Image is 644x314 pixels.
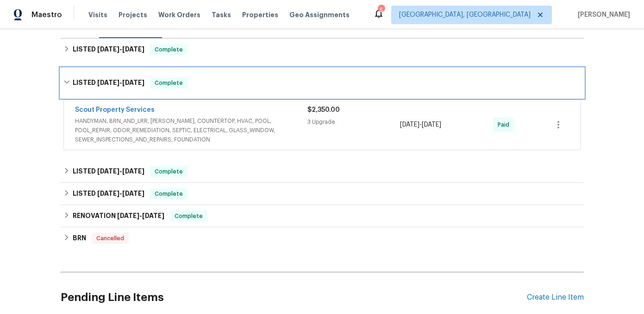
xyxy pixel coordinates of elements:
[75,116,307,144] span: HANDYMAN, BRN_AND_LRR, [PERSON_NAME], COUNTERTOP, HVAC, POOL, POOL_REPAIR, ODOR_REMEDIATION, SEPT...
[212,12,231,18] span: Tasks
[73,44,144,55] h6: LISTED
[97,46,144,52] span: -
[151,167,187,176] span: Complete
[97,190,119,197] span: [DATE]
[61,227,584,250] div: BRN Cancelled
[122,190,144,197] span: [DATE]
[75,107,155,113] a: Scout Property Services
[117,212,139,219] span: [DATE]
[31,10,62,19] span: Maestro
[73,211,164,222] h6: RENOVATION
[122,46,144,52] span: [DATE]
[158,10,200,19] span: Work Orders
[142,212,164,219] span: [DATE]
[527,293,584,302] div: Create Line Item
[151,78,187,88] span: Complete
[73,77,144,89] h6: LISTED
[151,45,187,54] span: Complete
[73,188,144,199] h6: LISTED
[151,189,187,199] span: Complete
[171,211,206,221] span: Complete
[61,38,584,61] div: LISTED [DATE]-[DATE]Complete
[122,79,144,86] span: [DATE]
[378,6,384,15] div: 5
[399,10,531,19] span: [GEOGRAPHIC_DATA], [GEOGRAPHIC_DATA]
[61,205,584,227] div: RENOVATION [DATE]-[DATE]Complete
[400,120,441,129] span: -
[574,10,630,19] span: [PERSON_NAME]
[61,183,584,205] div: LISTED [DATE]-[DATE]Complete
[307,117,400,127] div: 3 Upgrade
[289,10,350,19] span: Geo Assignments
[73,233,86,244] h6: BRN
[97,168,144,174] span: -
[97,79,119,86] span: [DATE]
[88,10,107,19] span: Visits
[97,46,119,52] span: [DATE]
[97,79,144,86] span: -
[422,122,441,128] span: [DATE]
[93,234,128,243] span: Cancelled
[117,212,164,219] span: -
[498,120,513,129] span: Paid
[61,160,584,183] div: LISTED [DATE]-[DATE]Complete
[400,122,419,128] span: [DATE]
[242,10,278,19] span: Properties
[61,68,584,98] div: LISTED [DATE]-[DATE]Complete
[119,10,147,19] span: Projects
[73,166,144,177] h6: LISTED
[307,107,340,113] span: $2,350.00
[97,168,119,174] span: [DATE]
[122,168,144,174] span: [DATE]
[97,190,144,197] span: -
